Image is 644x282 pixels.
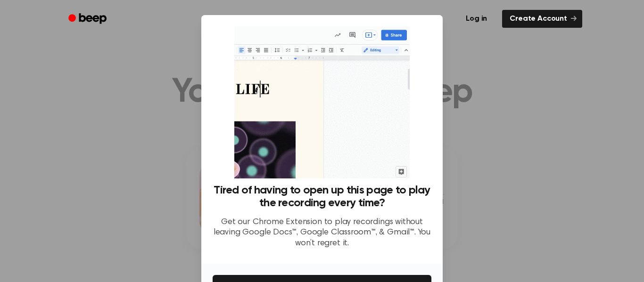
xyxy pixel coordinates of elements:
[62,10,115,28] a: Beep
[234,26,409,178] img: Beep extension in action
[213,217,431,249] p: Get our Chrome Extension to play recordings without leaving Google Docs™, Google Classroom™, & Gm...
[502,10,582,28] a: Create Account
[213,184,431,209] h3: Tired of having to open up this page to play the recording every time?
[456,8,496,30] a: Log in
